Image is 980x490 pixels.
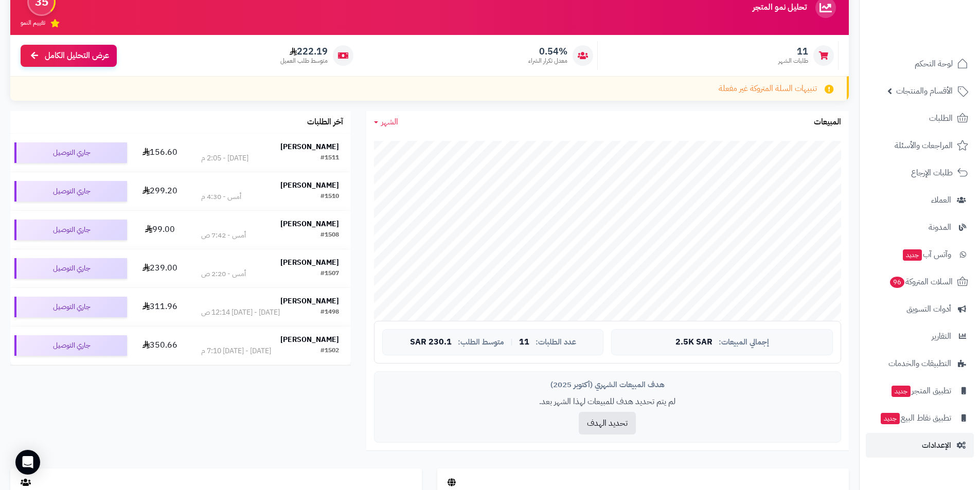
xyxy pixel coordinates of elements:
span: تنبيهات السلة المتروكة غير مفعلة [719,83,817,95]
a: المدونة [866,215,974,240]
span: 2.5K SAR [675,338,712,347]
a: طلبات الإرجاع [866,160,974,185]
span: العملاء [931,193,951,207]
a: الشهر [374,116,398,128]
span: جديد [892,386,911,397]
span: أدوات التسويق [906,302,951,316]
td: 299.20 [131,172,189,210]
td: 239.00 [131,249,189,287]
div: أمس - 2:20 ص [201,269,246,279]
div: #1511 [320,153,339,164]
div: جاري التوصيل [14,181,127,202]
p: لم يتم تحديد هدف للمبيعات لهذا الشهر بعد. [382,396,833,408]
strong: [PERSON_NAME] [280,180,339,191]
span: 0.54% [528,46,567,57]
span: تطبيق نقاط البيع [880,411,951,425]
a: تطبيق نقاط البيعجديد [866,406,974,430]
div: [DATE] - [DATE] 7:10 م [201,346,271,356]
span: جديد [903,249,922,261]
span: 230.1 SAR [410,338,452,347]
div: #1502 [320,346,339,356]
span: 11 [519,338,529,347]
a: السلات المتروكة96 [866,269,974,294]
a: تطبيق المتجرجديد [866,378,974,403]
div: Open Intercom Messenger [15,450,40,475]
strong: [PERSON_NAME] [280,257,339,268]
strong: [PERSON_NAME] [280,141,339,152]
span: طلبات الشهر [778,57,808,65]
div: #1508 [320,230,339,241]
a: لوحة التحكم [866,51,974,76]
span: المراجعات والأسئلة [895,138,953,153]
div: #1507 [320,269,339,279]
div: [DATE] - [DATE] 12:14 ص [201,307,280,318]
span: تقييم النمو [21,19,45,27]
h3: آخر الطلبات [307,118,343,127]
div: جاري التوصيل [14,297,127,317]
span: عدد الطلبات: [536,338,576,347]
a: التقارير [866,324,974,349]
span: 96 [890,277,904,288]
span: التطبيقات والخدمات [888,356,951,371]
a: وآتس آبجديد [866,242,974,267]
a: الإعدادات [866,433,974,458]
span: تطبيق المتجر [890,384,951,398]
span: السلات المتروكة [889,275,953,289]
strong: [PERSON_NAME] [280,334,339,345]
div: [DATE] - 2:05 م [201,153,248,164]
div: جاري التوصيل [14,142,127,163]
div: جاري التوصيل [14,220,127,240]
div: أمس - 4:30 م [201,192,241,202]
span: | [510,338,513,346]
td: 311.96 [131,288,189,326]
div: جاري التوصيل [14,258,127,279]
h3: المبيعات [814,118,841,127]
span: الشهر [381,116,398,128]
h3: تحليل نمو المتجر [753,3,807,12]
span: وآتس آب [902,247,951,262]
span: إجمالي المبيعات: [719,338,769,347]
span: الإعدادات [922,438,951,452]
div: جاري التوصيل [14,335,127,356]
strong: [PERSON_NAME] [280,219,339,229]
a: أدوات التسويق [866,297,974,321]
td: 99.00 [131,211,189,249]
span: متوسط الطلب: [458,338,504,347]
a: التطبيقات والخدمات [866,351,974,376]
a: عرض التحليل الكامل [21,45,117,67]
a: المراجعات والأسئلة [866,133,974,158]
span: جديد [881,413,900,424]
span: التقارير [932,329,951,343]
span: لوحة التحكم [915,57,953,71]
button: تحديد الهدف [579,412,636,434]
a: العملاء [866,188,974,212]
a: الطلبات [866,106,974,131]
span: 222.19 [280,46,328,57]
div: أمس - 7:42 ص [201,230,246,241]
span: الطلبات [929,111,953,125]
span: 11 [778,46,808,57]
span: المدونة [929,220,951,234]
div: هدف المبيعات الشهري (أكتوبر 2025) [382,379,833,390]
div: #1510 [320,192,339,202]
strong: [PERSON_NAME] [280,296,339,306]
span: طلبات الإرجاع [911,166,953,180]
td: 350.66 [131,326,189,365]
span: معدل تكرار الشراء [528,57,567,65]
span: عرض التحليل الكامل [45,50,109,62]
div: #1498 [320,307,339,318]
span: متوسط طلب العميل [280,57,328,65]
td: 156.60 [131,134,189,172]
span: الأقسام والمنتجات [896,84,953,98]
